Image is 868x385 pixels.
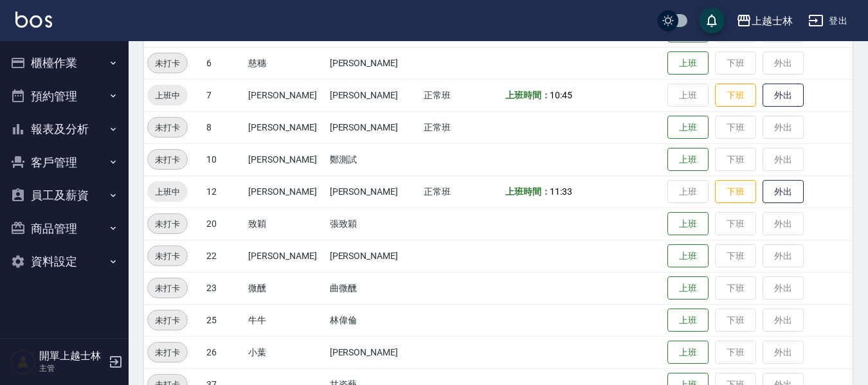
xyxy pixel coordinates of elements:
[39,363,105,374] p: 主管
[148,153,187,166] span: 未打卡
[752,13,793,29] div: 上越士林
[667,309,709,332] button: 上班
[667,51,709,75] button: 上班
[667,341,709,364] button: 上班
[10,349,36,375] img: Person
[5,80,123,113] button: 預約管理
[803,9,853,33] button: 登出
[203,240,245,272] td: 22
[327,272,421,304] td: 曲微醺
[667,212,709,236] button: 上班
[667,276,709,300] button: 上班
[148,282,187,295] span: 未打卡
[147,185,188,199] span: 上班中
[327,79,421,111] td: [PERSON_NAME]
[245,304,326,336] td: 牛牛
[505,90,550,100] b: 上班時間：
[731,8,798,34] button: 上越士林
[420,175,502,208] td: 正常班
[148,121,187,134] span: 未打卡
[147,89,188,102] span: 上班中
[327,304,421,336] td: 林偉倫
[245,175,326,208] td: [PERSON_NAME]
[699,8,725,33] button: save
[245,208,326,240] td: 致穎
[327,336,421,368] td: [PERSON_NAME]
[5,46,123,80] button: 櫃檯作業
[505,186,550,197] b: 上班時間：
[550,90,572,100] span: 10:45
[327,240,421,272] td: [PERSON_NAME]
[245,47,326,79] td: 慈穗
[420,79,502,111] td: 正常班
[327,208,421,240] td: 張致穎
[148,249,187,263] span: 未打卡
[763,180,804,204] button: 外出
[15,12,52,28] img: Logo
[203,304,245,336] td: 25
[327,111,421,143] td: [PERSON_NAME]
[203,175,245,208] td: 12
[245,111,326,143] td: [PERSON_NAME]
[5,179,123,212] button: 員工及薪資
[5,212,123,246] button: 商品管理
[203,111,245,143] td: 8
[148,217,187,231] span: 未打卡
[148,57,187,70] span: 未打卡
[5,112,123,146] button: 報表及分析
[5,146,123,179] button: 客戶管理
[245,79,326,111] td: [PERSON_NAME]
[203,143,245,175] td: 10
[550,186,572,197] span: 11:33
[327,143,421,175] td: 鄭測試
[715,84,756,107] button: 下班
[667,116,709,139] button: 上班
[245,240,326,272] td: [PERSON_NAME]
[203,272,245,304] td: 23
[245,336,326,368] td: 小葉
[148,346,187,359] span: 未打卡
[203,208,245,240] td: 20
[203,79,245,111] td: 7
[667,244,709,268] button: 上班
[203,47,245,79] td: 6
[5,245,123,278] button: 資料設定
[245,272,326,304] td: 微醺
[420,111,502,143] td: 正常班
[715,180,756,204] button: 下班
[148,314,187,327] span: 未打卡
[667,148,709,172] button: 上班
[327,47,421,79] td: [PERSON_NAME]
[203,336,245,368] td: 26
[245,143,326,175] td: [PERSON_NAME]
[39,350,105,363] h5: 開單上越士林
[327,175,421,208] td: [PERSON_NAME]
[763,84,804,107] button: 外出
